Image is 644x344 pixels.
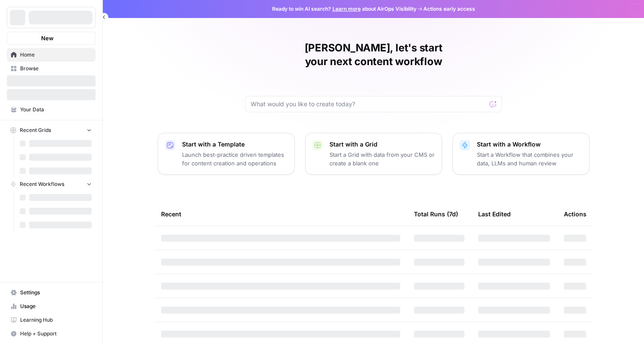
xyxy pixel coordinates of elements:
[329,140,435,149] p: Start with a Grid
[20,106,92,114] span: Your Data
[272,5,416,13] span: Ready to win AI search? about AirOps Visibility
[182,140,288,149] p: Start with a Template
[7,313,96,327] a: Learning Hub
[20,316,92,324] span: Learning Hub
[251,100,486,108] input: What would you like to create today?
[564,202,587,226] div: Actions
[452,133,590,175] button: Start with a WorkflowStart a Workflow that combines your data, LLMs and human review
[20,65,92,72] span: Browse
[7,299,96,313] a: Usage
[182,150,288,168] p: Launch best-practice driven templates for content creation and operations
[7,32,96,45] button: New
[7,103,96,117] a: Your Data
[329,150,435,168] p: Start a Grid with data from your CMS or create a blank one
[7,178,96,191] button: Recent Workflows
[7,48,96,62] a: Home
[477,150,582,168] p: Start a Workflow that combines your data, LLMs and human review
[20,330,92,338] span: Help + Support
[423,5,475,13] span: Actions early access
[7,62,96,75] a: Browse
[20,289,92,296] span: Settings
[7,327,96,341] button: Help + Support
[305,133,442,175] button: Start with a GridStart a Grid with data from your CMS or create a blank one
[158,133,295,175] button: Start with a TemplateLaunch best-practice driven templates for content creation and operations
[20,180,64,188] span: Recent Workflows
[161,202,400,226] div: Recent
[20,126,51,134] span: Recent Grids
[332,6,361,12] a: Learn more
[245,41,502,69] h1: [PERSON_NAME], let's start your next content workflow
[20,51,92,59] span: Home
[41,34,54,42] span: New
[7,124,96,137] button: Recent Grids
[477,140,582,149] p: Start with a Workflow
[478,202,511,226] div: Last Edited
[7,286,96,299] a: Settings
[20,302,92,310] span: Usage
[414,202,458,226] div: Total Runs (7d)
